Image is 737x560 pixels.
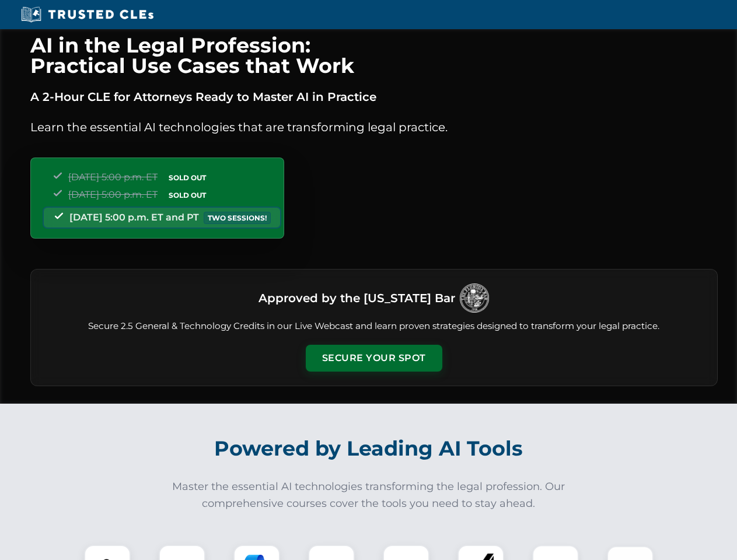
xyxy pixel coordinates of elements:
p: Learn the essential AI technologies that are transforming legal practice. [30,118,718,136]
h1: AI in the Legal Profession: Practical Use Cases that Work [30,35,718,76]
img: Trusted CLEs [18,6,157,23]
img: Logo [460,283,489,313]
button: Secure Your Spot [306,345,442,372]
span: SOLD OUT [165,189,210,201]
span: [DATE] 5:00 p.m. ET [68,171,158,183]
h2: Powered by Leading AI Tools [46,428,692,469]
h3: Approved by the [US_STATE] Bar [259,288,455,309]
p: Secure 2.5 General & Technology Credits in our Live Webcast and learn proven strategies designed ... [45,320,703,333]
span: SOLD OUT [165,171,210,184]
span: [DATE] 5:00 p.m. ET [68,189,158,200]
p: A 2-Hour CLE for Attorneys Ready to Master AI in Practice [30,87,718,106]
p: Master the essential AI technologies transforming the legal profession. Our comprehensive courses... [165,478,573,512]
